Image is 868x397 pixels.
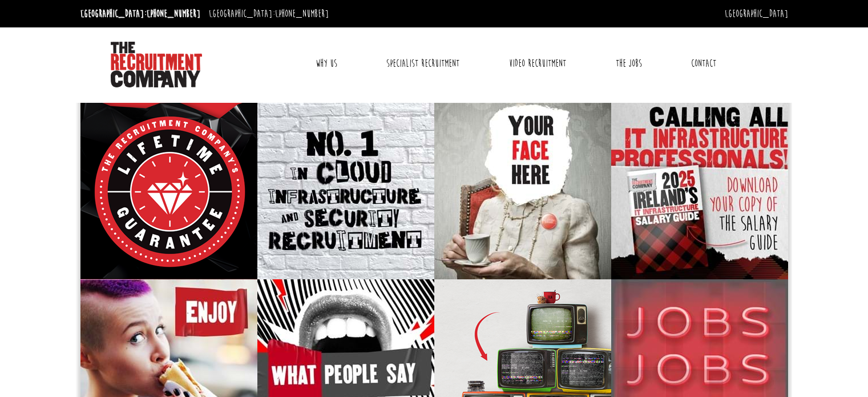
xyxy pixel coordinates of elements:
a: The Jobs [607,49,651,78]
a: Contact [683,49,725,78]
img: The Recruitment Company [111,42,202,87]
li: [GEOGRAPHIC_DATA]: [78,5,203,23]
a: Video Recruitment [500,49,575,78]
a: [GEOGRAPHIC_DATA] [725,7,788,20]
a: [PHONE_NUMBER] [147,7,200,20]
li: [GEOGRAPHIC_DATA]: [206,5,332,23]
a: Specialist Recruitment [378,49,468,78]
a: Why Us [307,49,346,78]
a: [PHONE_NUMBER] [275,7,329,20]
